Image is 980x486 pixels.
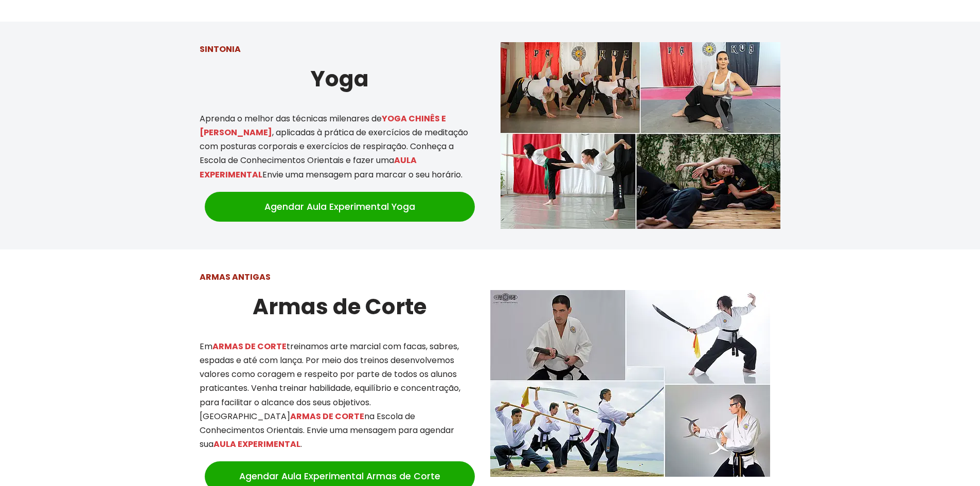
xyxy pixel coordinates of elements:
[200,43,241,55] strong: SINTONIA
[212,340,287,352] mark: ARMAS DE CORTE
[200,154,417,180] mark: AULA EXPERIMENTAL
[200,113,446,138] mark: YOGA CHINÊS E [PERSON_NAME]
[200,339,480,452] p: Em treinamos arte marcial com facas, sabres, espadas e até com lança. Por meio dos treinos desenv...
[253,292,426,322] strong: Armas de Corte
[200,112,480,182] p: Aprenda o melhor das técnicas milenares de , aplicadas à prática de exercícios de meditação com p...
[311,64,369,94] strong: Yoga
[213,438,300,450] mark: AULA EXPERIMENTAL
[290,410,364,422] mark: ARMAS DE CORTE
[205,192,475,222] a: Agendar Aula Experimental Yoga
[200,271,271,283] strong: ARMAS ANTIGAS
